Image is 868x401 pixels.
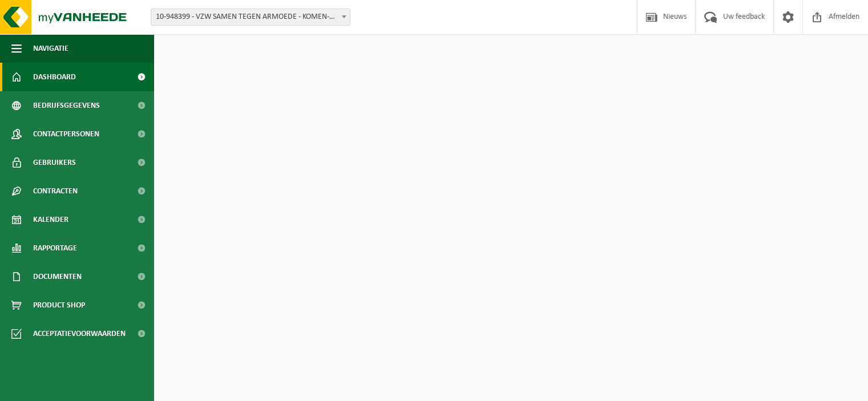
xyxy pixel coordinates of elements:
span: Kalender [33,205,68,234]
span: 10-948399 - VZW SAMEN TEGEN ARMOEDE - KOMEN-WAASTEN [151,9,350,26]
span: Product Shop [33,291,85,319]
span: Contactpersonen [33,120,99,148]
span: Dashboard [33,63,76,91]
span: Acceptatievoorwaarden [33,319,126,348]
span: Documenten [33,262,82,291]
span: Navigatie [33,34,68,63]
span: Rapportage [33,234,77,262]
span: 10-948399 - VZW SAMEN TEGEN ARMOEDE - KOMEN-WAASTEN [151,9,350,25]
span: Gebruikers [33,148,76,177]
span: Contracten [33,177,78,205]
span: Bedrijfsgegevens [33,91,100,120]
